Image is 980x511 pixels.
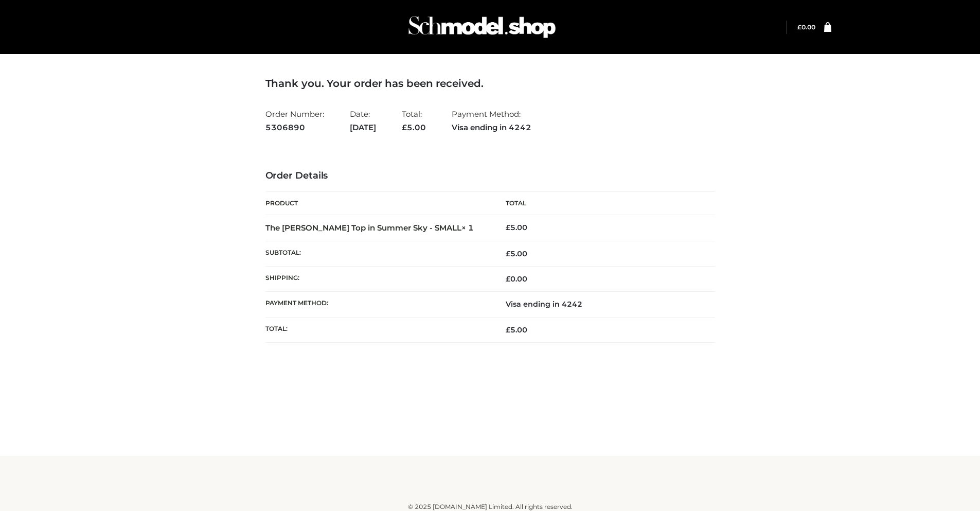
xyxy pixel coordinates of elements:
[506,325,527,334] span: 5.00
[797,23,801,31] span: £
[265,241,490,266] th: Subtotal:
[265,267,490,292] th: Shipping:
[490,192,715,215] th: Total
[265,77,715,90] h3: Thank you. Your order has been received.
[265,121,324,134] strong: 5306890
[461,223,474,233] strong: × 1
[405,7,559,47] img: Schmodel Admin 964
[797,23,815,31] a: £0.00
[506,274,527,284] bdi: 0.00
[350,105,376,136] li: Date:
[490,292,715,317] td: Visa ending in 4242
[506,223,527,232] bdi: 5.00
[402,105,426,136] li: Total:
[506,223,510,232] span: £
[350,121,376,134] strong: [DATE]
[265,292,490,317] th: Payment method:
[506,249,527,258] span: 5.00
[506,325,510,334] span: £
[452,121,531,134] strong: Visa ending in 4242
[265,223,474,233] strong: The [PERSON_NAME] Top in Summer Sky - SMALL
[265,170,715,182] h3: Order Details
[402,122,407,132] span: £
[797,23,815,31] bdi: 0.00
[506,274,510,284] span: £
[506,249,510,258] span: £
[265,192,490,215] th: Product
[452,105,531,136] li: Payment Method:
[402,122,426,132] span: 5.00
[265,317,490,342] th: Total:
[265,105,324,136] li: Order Number:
